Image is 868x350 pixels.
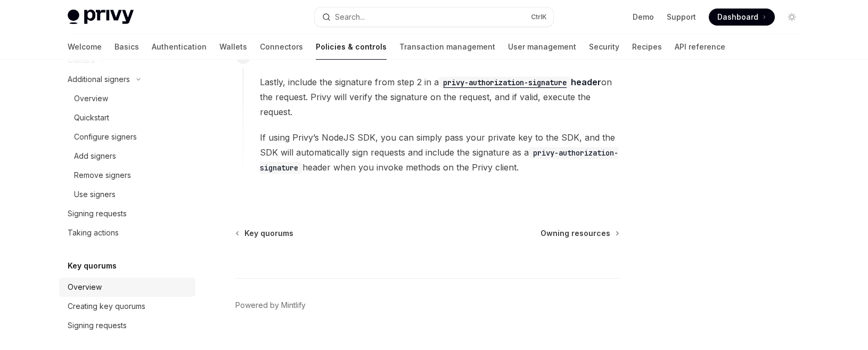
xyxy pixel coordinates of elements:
[632,34,662,60] a: Recipes
[74,111,109,124] div: Quickstart
[589,34,619,60] a: Security
[531,13,547,21] span: Ctrl K
[152,34,207,60] a: Authentication
[59,185,195,204] a: Use signers
[335,11,365,23] div: Search...
[59,146,195,166] a: Add signers
[675,34,725,60] a: API reference
[68,34,102,60] a: Welcome
[74,92,108,105] div: Overview
[59,166,195,185] a: Remove signers
[260,75,619,119] span: Lastly, include the signature from step 2 in a on the request. Privy will verify the signature on...
[236,228,293,239] a: Key quorums
[68,226,119,239] div: Taking actions
[68,319,127,332] div: Signing requests
[59,70,195,89] button: Toggle Additional signers section
[114,34,139,60] a: Basics
[667,12,696,22] a: Support
[244,228,293,239] span: Key quorums
[439,77,601,87] a: privy-authorization-signatureheader
[508,34,576,60] a: User management
[219,34,247,60] a: Wallets
[59,127,195,146] a: Configure signers
[68,259,117,272] h5: Key quorums
[59,204,195,223] a: Signing requests
[74,131,137,143] div: Configure signers
[74,169,131,182] div: Remove signers
[439,77,571,88] code: privy-authorization-signature
[783,9,800,26] button: Toggle dark mode
[59,297,195,316] a: Creating key quorums
[633,12,654,22] a: Demo
[399,34,495,60] a: Transaction management
[59,89,195,108] a: Overview
[235,300,306,311] a: Powered by Mintlify
[59,278,195,297] a: Overview
[260,130,619,175] span: If using Privy’s NodeJS SDK, you can simply pass your private key to the SDK, and the SDK will au...
[315,7,553,27] button: Open search
[541,228,618,239] a: Owning resources
[59,223,195,242] a: Taking actions
[74,150,116,162] div: Add signers
[68,73,130,86] div: Additional signers
[717,12,758,22] span: Dashboard
[68,207,127,220] div: Signing requests
[74,188,116,201] div: Use signers
[59,316,195,335] a: Signing requests
[68,281,102,294] div: Overview
[68,10,134,25] img: light logo
[316,34,387,60] a: Policies & controls
[541,228,610,239] span: Owning resources
[59,108,195,127] a: Quickstart
[68,300,145,313] div: Creating key quorums
[709,9,775,26] a: Dashboard
[260,34,303,60] a: Connectors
